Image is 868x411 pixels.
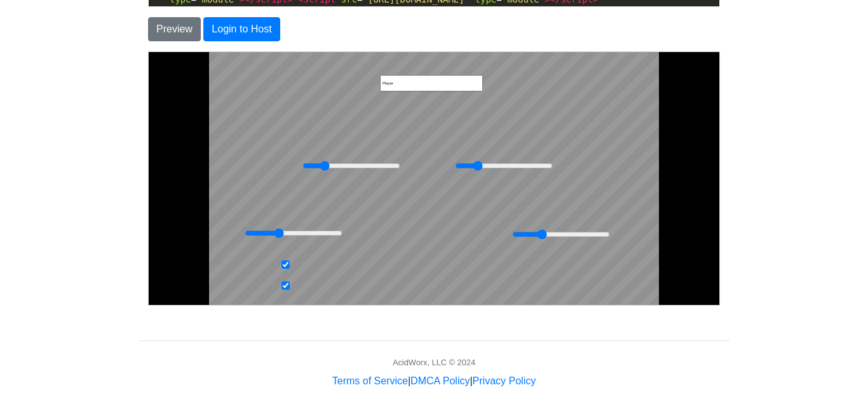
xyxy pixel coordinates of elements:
div: | | [332,374,536,389]
div: AcidWorx, LLC © 2024 [393,356,475,368]
a: Terms of Service [332,375,408,386]
a: Privacy Policy [473,375,536,386]
button: Login to Host [203,17,280,41]
input: Player [231,23,334,39]
a: DMCA Policy [410,375,470,386]
button: Preview [148,17,201,41]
